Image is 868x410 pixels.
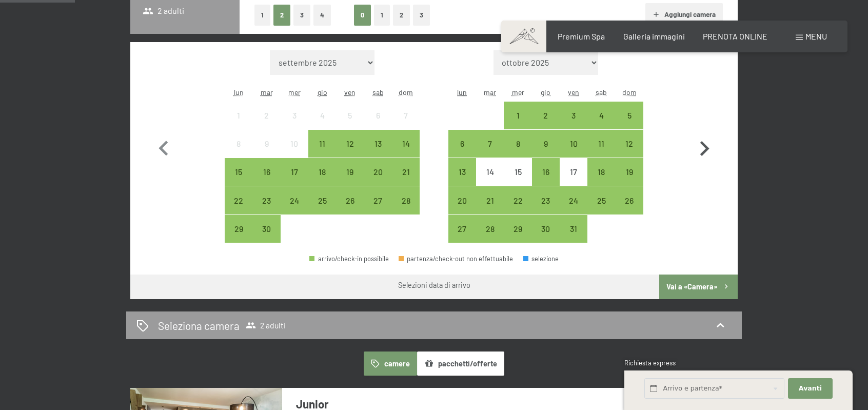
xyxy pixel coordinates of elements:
div: arrivo/check-in possibile [476,130,504,158]
div: Fri Oct 10 2025 [560,130,587,158]
div: arrivo/check-in possibile [392,130,420,158]
abbr: mercoledì [512,88,524,96]
h2: Seleziona camera [158,318,240,333]
div: arrivo/check-in non effettuabile [392,102,420,129]
div: arrivo/check-in possibile [560,215,587,243]
button: Vai a «Camera» [659,275,738,299]
div: arrivo/check-in non effettuabile [308,102,336,129]
div: 24 [561,197,586,222]
div: 11 [588,140,614,165]
div: 10 [282,140,307,165]
button: pacchetti/offerte [417,352,504,375]
div: Fri Oct 24 2025 [560,186,587,214]
div: Sun Sep 07 2025 [392,102,420,129]
div: 25 [588,197,614,222]
div: Tue Sep 16 2025 [252,158,280,186]
div: arrivo/check-in non effettuabile [560,158,587,186]
button: Aggiungi camera [645,3,723,26]
div: 27 [449,225,475,250]
div: arrivo/check-in possibile [616,130,643,158]
span: Menu [805,31,827,41]
div: 13 [365,140,391,165]
div: arrivo/check-in possibile [587,158,615,186]
div: Sun Sep 14 2025 [392,130,420,158]
span: Galleria immagini [623,31,685,41]
abbr: mercoledì [288,88,301,96]
div: Fri Sep 05 2025 [336,102,364,129]
div: arrivo/check-in possibile [308,130,336,158]
span: Richiesta express [624,359,676,367]
abbr: lunedì [457,88,467,96]
div: 25 [309,197,335,222]
div: 8 [505,140,530,165]
div: 9 [253,140,279,165]
div: Sat Sep 13 2025 [364,130,392,158]
div: arrivo/check-in possibile [448,215,476,243]
div: arrivo/check-in possibile [587,186,615,214]
div: 4 [309,111,335,137]
div: arrivo/check-in possibile [308,158,336,186]
div: 19 [337,168,363,193]
div: 16 [533,168,559,193]
div: Thu Oct 23 2025 [532,186,560,214]
div: arrivo/check-in possibile [616,102,643,129]
div: arrivo/check-in possibile [392,186,420,214]
div: 14 [393,140,419,165]
div: 21 [477,197,503,222]
div: arrivo/check-in possibile [476,215,504,243]
div: arrivo/check-in possibile [281,158,308,186]
div: arrivo/check-in possibile [448,158,476,186]
div: arrivo/check-in possibile [225,215,252,243]
div: Tue Sep 23 2025 [252,186,280,214]
a: PRENOTA ONLINE [703,31,767,41]
div: Wed Oct 01 2025 [504,102,531,129]
button: 1 [254,5,270,26]
button: camere [364,352,417,375]
div: Mon Oct 13 2025 [448,158,476,186]
div: arrivo/check-in possibile [560,130,587,158]
div: arrivo/check-in non effettuabile [364,102,392,129]
div: Sun Oct 12 2025 [616,130,643,158]
div: 16 [253,168,279,193]
div: Mon Oct 27 2025 [448,215,476,243]
div: arrivo/check-in possibile [252,215,280,243]
div: arrivo/check-in possibile [308,186,336,214]
div: Fri Oct 31 2025 [560,215,587,243]
span: 2 adulti [143,5,184,16]
div: Tue Sep 30 2025 [252,215,280,243]
div: 19 [617,168,642,193]
div: arrivo/check-in possibile [281,186,308,214]
div: Thu Oct 09 2025 [532,130,560,158]
button: Mese successivo [689,50,719,243]
div: 4 [588,111,614,137]
div: 3 [282,111,307,137]
div: Selezioni data di arrivo [398,280,470,290]
span: Avanti [799,384,822,393]
div: Wed Sep 17 2025 [281,158,308,186]
div: 5 [337,111,363,137]
div: 12 [617,140,642,165]
div: arrivo/check-in possibile [476,186,504,214]
div: arrivo/check-in possibile [587,102,615,129]
div: 28 [393,197,419,222]
div: 8 [226,140,251,165]
button: 2 [393,5,410,26]
div: Thu Sep 11 2025 [308,130,336,158]
div: Sun Oct 26 2025 [616,186,643,214]
div: 11 [309,140,335,165]
div: Mon Oct 06 2025 [448,130,476,158]
div: Sat Sep 20 2025 [364,158,392,186]
div: arrivo/check-in possibile [504,102,531,129]
div: arrivo/check-in possibile [364,130,392,158]
abbr: sabato [596,88,607,96]
div: arrivo/check-in possibile [532,102,560,129]
div: Fri Sep 12 2025 [336,130,364,158]
div: Wed Oct 15 2025 [504,158,531,186]
div: arrivo/check-in possibile [448,186,476,214]
div: arrivo/check-in possibile [587,130,615,158]
div: partenza/check-out non effettuabile [399,256,514,262]
div: 23 [253,197,279,222]
div: Sat Oct 11 2025 [587,130,615,158]
div: Tue Sep 09 2025 [252,130,280,158]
